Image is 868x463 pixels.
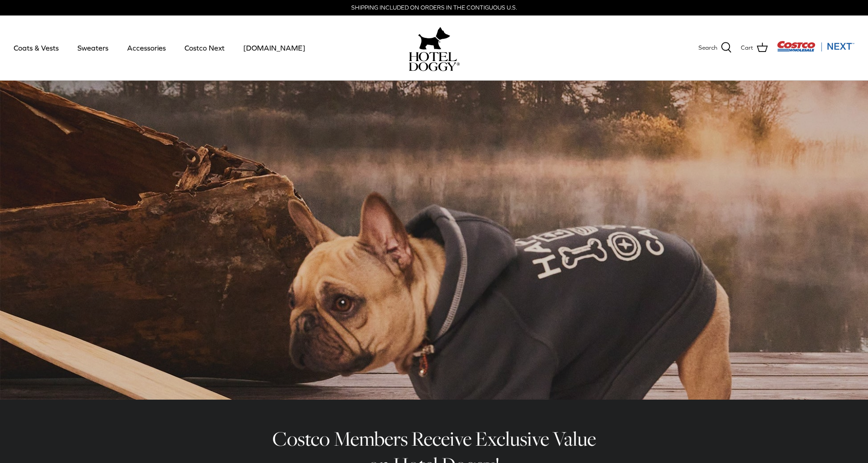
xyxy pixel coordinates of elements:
a: Coats & Vests [5,32,67,63]
span: Cart [741,43,753,53]
a: Search [699,42,732,54]
a: Cart [741,42,768,54]
img: hoteldoggycom [409,52,460,71]
a: Visit Costco Next [777,46,854,53]
a: hoteldoggy.com hoteldoggycom [409,25,460,71]
span: Search [699,43,717,53]
a: [DOMAIN_NAME] [235,32,313,63]
a: Sweaters [69,32,117,63]
img: hoteldoggy.com [418,25,450,52]
img: Costco Next [777,41,854,52]
a: Costco Next [176,32,233,63]
a: Accessories [119,32,174,63]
